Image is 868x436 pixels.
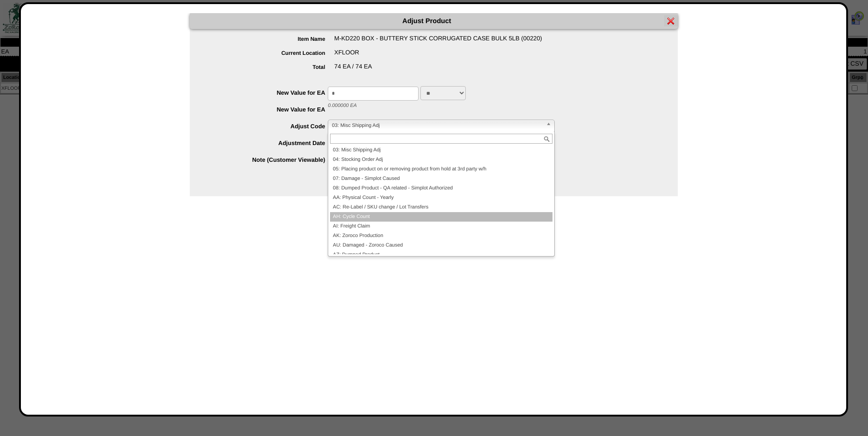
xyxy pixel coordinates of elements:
div: M-KD220 BOX - BUTTERY STICK CORRUGATED CASE BULK 5LB (00220) [208,35,678,49]
li: AU: Damaged - Zoroco Caused [330,241,552,250]
div: XFLOOR [208,49,678,63]
label: Current Location [208,50,335,56]
div: 0.000000 EA [208,103,678,117]
li: AA: Physical Count - Yearly [330,193,552,203]
label: Adjustment Date [208,140,328,146]
li: AI: Freight Claim [330,222,552,231]
label: Total [208,64,335,70]
li: 05: Placing product on or removing product from hold at 3rd party w/h [330,165,552,174]
label: Note (Customer Viewable) [208,156,328,163]
li: AH: Cycle Count [330,212,552,222]
span: 03: Misc Shipping Adj [332,120,542,131]
label: New Value for EA [208,106,328,113]
div: 74 EA / 74 EA [208,63,678,77]
label: New Value for EA [208,89,328,96]
label: Adjust Code [208,123,328,130]
li: 07: Damage - Simplot Caused [330,174,552,184]
label: Item Name [208,36,335,42]
div: Adjust Product [190,13,678,29]
img: error.gif [667,17,675,24]
li: AZ: Dumped Product [330,250,552,260]
li: AK: Zoroco Production [330,231,552,241]
li: 04: Stocking Order Adj [330,155,552,165]
li: 03: Misc Shipping Adj [330,145,552,155]
li: AC: Re-Label / SKU change / Lot Transfers [330,203,552,212]
li: 08: Dumped Product - QA related - Simplot Authorized [330,184,552,193]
